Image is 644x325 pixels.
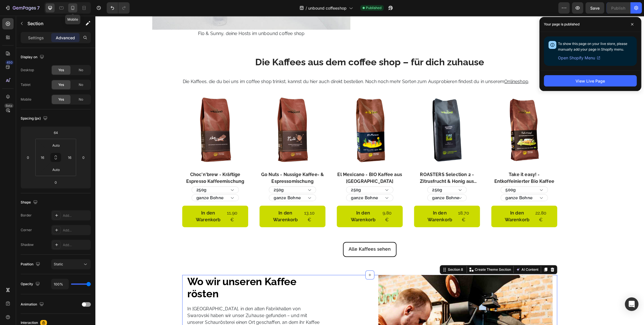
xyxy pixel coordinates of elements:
span: unbound coffeeshop [308,5,347,11]
a: El Mexicano - BIO Kaffee aus [GEOGRAPHIC_DATA] [241,155,307,170]
button: 7 [2,2,42,14]
div: Opacity [21,280,41,288]
div: In den Warenkorb [96,194,130,207]
div: 22,80 € [438,193,453,208]
div: View Live Page [576,78,605,84]
span: / [306,5,307,11]
div: In den Warenkorb [328,194,361,207]
input: l [38,153,47,162]
a: ROASTERS Selection 2 - Zitrusfrucht & Honig aus Brasilien [319,81,385,147]
div: 9,80 € [285,193,298,208]
input: auto [50,165,62,174]
div: Add... [63,228,89,233]
button: Publish [606,2,630,14]
button: AI Content [419,250,444,257]
p: Advanced [56,35,75,41]
div: Add... [63,242,89,248]
span: No [79,68,83,73]
div: 13,10 € [207,193,221,208]
input: 0 [24,153,32,162]
input: 0 [50,178,61,187]
span: Published [366,5,381,10]
div: Border [21,213,32,218]
p: 7 [37,5,40,11]
a: ROASTERS Selection 2 - Zitrusfrucht & Honig aus [GEOGRAPHIC_DATA] [319,155,385,170]
div: Undo/Redo [107,2,130,14]
input: auto [50,141,62,149]
span: Yes [58,82,64,87]
p: Your page is published [544,21,579,27]
span: Open Shopify Menu [558,55,595,61]
input: 64 [50,128,61,137]
button: View Live Page [544,75,637,86]
div: Corner [21,227,32,233]
p: Section [27,20,74,27]
span: To show this page on your live store, please manually add your page in Shopify menu. [558,42,627,51]
a: El Mexicano - BIO Kaffee aus Mexiko [241,81,307,147]
span: Static [54,262,63,266]
span: Yes [58,68,64,73]
a: Take it easy! - Entkoffeinierter Bio Kaffee [396,81,462,147]
div: Beta [4,103,14,108]
span: Yes [58,97,64,102]
div: In den Warenkorb [405,194,438,207]
div: Tablet [21,82,31,87]
span: No [79,97,83,102]
span: Save [590,6,600,10]
div: Desktop [21,68,34,73]
p: Settings [28,35,44,41]
div: Open Intercom Messenger [625,297,638,311]
p: Create Theme Section [379,251,416,256]
button: Save [585,2,604,14]
div: Section 8 [351,251,369,256]
a: Choc'n'brew - Kräftige Espresso Kaffeemischung [87,155,153,170]
div: Spacing (px) [21,115,49,122]
a: Take it easy! - Entkoffeinierter Bio Kaffee [396,155,462,170]
a: Go Nuts - Nussige Kaffee- & Espressomischung [164,81,230,147]
div: Animation [21,301,45,308]
div: In den Warenkorb [250,194,285,207]
button: In den Warenkorb [319,190,385,211]
button: In den Warenkorb [164,190,230,211]
iframe: Design area [95,16,644,325]
button: In den Warenkorb [241,190,307,211]
a: Go Nuts - Nussige Kaffee- & Espressomischung [164,155,230,170]
button: In den Warenkorb [396,190,462,211]
a: Choc'n'brew - Kräftige Espresso Kaffeemischung [87,81,153,147]
div: Shape [21,199,39,206]
input: l [65,153,74,162]
span: No [79,82,83,87]
div: 11,90 € [130,193,144,208]
button: Static [51,259,91,269]
div: 450 [5,60,14,65]
h2: Wo wir unseren Kaffee rösten [91,259,226,285]
input: 0 [79,153,88,162]
p: Alle Kaffees sehen [253,230,296,237]
div: In den Warenkorb [173,194,207,207]
a: Alle Kaffees sehen [248,226,301,241]
div: Mobile [21,97,31,102]
div: Add... [63,213,89,218]
div: Publish [611,5,625,11]
button: In den Warenkorb [87,190,153,211]
div: Display on [21,53,45,61]
div: Position [21,261,41,268]
input: Auto [51,279,68,289]
a: Onlineshop [409,63,433,68]
div: Shadow [21,242,34,247]
div: 18,70 € [361,193,375,208]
